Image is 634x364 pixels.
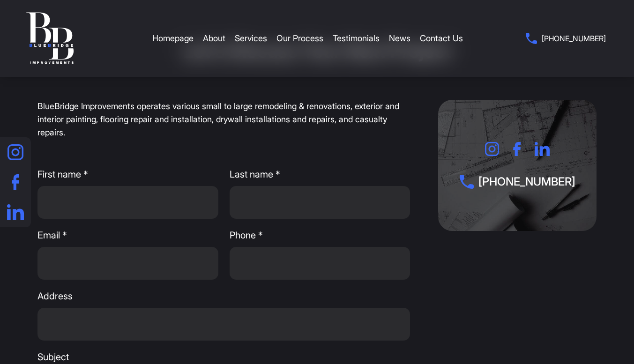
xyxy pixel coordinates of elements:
[389,24,410,52] a: News
[230,186,410,219] input: Last name *
[526,32,606,45] a: [PHONE_NUMBER]
[152,24,194,52] a: Homepage
[230,228,410,242] span: Phone *
[235,24,267,52] a: Services
[37,289,410,303] span: Address
[230,167,410,181] span: Last name *
[203,24,225,52] a: About
[542,32,606,45] span: [PHONE_NUMBER]
[37,100,410,139] div: BlueBridge Improvements operates various small to large remodeling & renovations, exterior and in...
[276,24,323,52] a: Our Process
[460,175,575,189] a: [PHONE_NUMBER]
[37,308,410,341] input: Address
[37,350,410,364] span: Subject
[420,24,463,52] a: Contact Us
[37,228,218,242] span: Email *
[230,247,410,280] input: Phone *
[37,247,218,280] input: Email *
[37,186,218,219] input: First name *
[37,167,218,181] span: First name *
[333,24,380,52] a: Testimonials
